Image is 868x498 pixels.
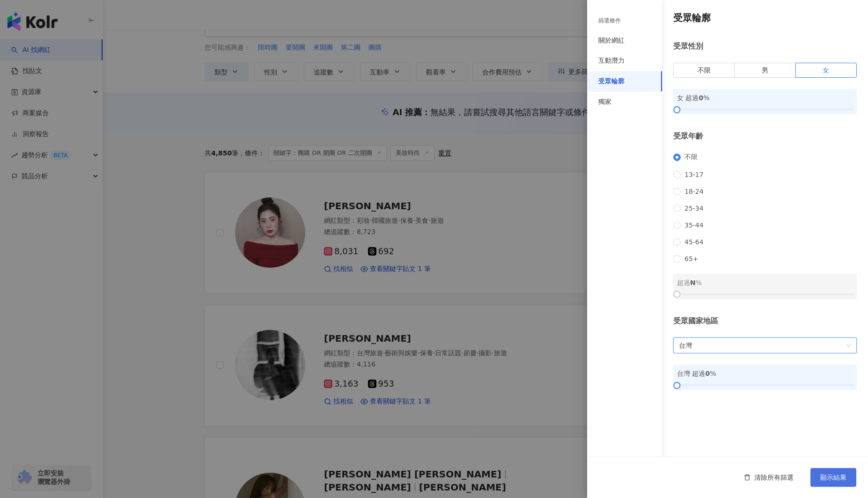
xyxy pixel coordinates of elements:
span: 35-44 [681,221,707,229]
span: 18-24 [681,188,707,195]
h4: 受眾輪廓 [673,11,857,24]
div: 互動潛力 [598,56,625,66]
span: 台灣 [679,338,851,353]
span: delete [744,474,750,481]
div: 受眾年齡 [673,131,857,141]
div: 獨家 [598,97,611,107]
div: 女 超過 % [677,93,853,103]
span: 女 [823,66,829,74]
div: 受眾性別 [673,41,857,51]
div: 受眾國家地區 [673,316,857,326]
span: 顯示結果 [820,474,846,481]
span: 65+ [681,255,702,263]
span: 男 [762,66,768,74]
div: 受眾輪廓 [598,77,625,86]
div: 篩選條件 [598,17,621,25]
span: 13-17 [681,171,707,178]
span: 不限 [698,66,711,74]
div: 關於網紅 [598,36,625,45]
span: 清除所有篩選 [754,474,794,481]
span: 0 [705,370,710,377]
span: 0 [699,94,703,102]
button: 顯示結果 [810,468,856,487]
span: N [690,279,696,286]
span: 25-34 [681,205,707,212]
div: 超過 % [677,278,853,288]
div: 台灣 超過 % [677,368,853,379]
span: 45-64 [681,238,707,246]
button: 清除所有篩選 [735,468,803,487]
span: 不限 [681,153,701,161]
